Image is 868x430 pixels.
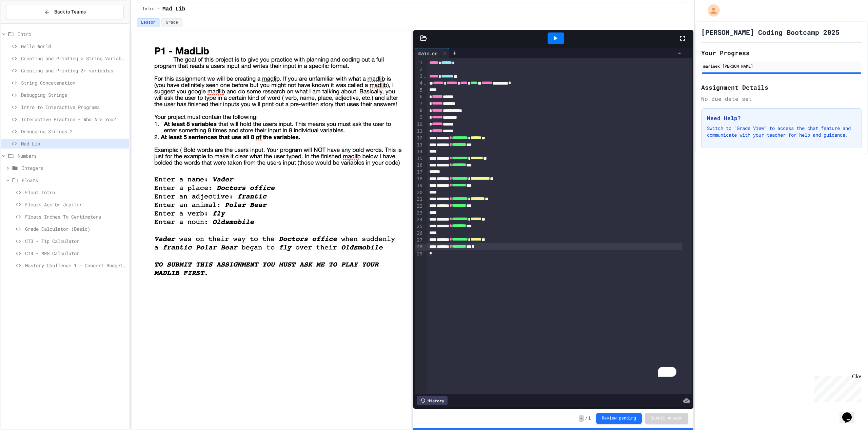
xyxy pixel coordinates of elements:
span: Numbers [18,152,126,159]
span: Intro to Interactive Programs [21,104,126,111]
div: 28 [415,244,423,250]
div: 8 [415,107,423,114]
div: 11 [415,128,423,135]
div: 18 [415,176,423,182]
div: 17 [415,169,423,176]
div: My Account [701,3,722,18]
h2: Your Progress [701,48,862,58]
div: 25 [415,223,423,230]
div: 6 [415,93,423,100]
span: / [585,416,588,421]
span: Intro [18,30,126,38]
span: 1 [588,416,591,421]
span: Mastery Challenge 1 - Concert Budget Planner [25,262,126,269]
h3: Need Help? [707,114,856,122]
div: 14 [415,149,423,155]
div: main.cs [415,50,441,57]
button: Grade [161,18,182,27]
span: Floats Age On Jupiter [25,201,126,208]
span: Grade Calculator (Basic) [25,225,126,232]
div: 4 [415,80,423,87]
div: 21 [415,196,423,203]
span: Creating and Printing a String Variable [21,55,126,62]
span: Creating and Printing 2+ variables [21,67,126,74]
div: 24 [415,217,423,223]
span: Submit Answer [651,416,683,421]
span: Mad Lib [162,5,185,13]
button: Lesson [137,18,160,27]
div: 9 [415,114,423,121]
h2: Assignment Details [701,83,862,92]
button: Submit Answer [645,413,688,424]
div: 15 [415,155,423,162]
div: 3 [415,73,423,80]
button: Back to Teams [6,5,124,19]
div: 1 [415,60,423,66]
span: CT4 - MPG Calculator [25,250,126,257]
span: Intro [142,6,155,12]
span: Fold line [423,81,427,86]
span: / [157,6,160,12]
div: main.cs [415,48,449,58]
span: Debugging Strings [21,91,126,98]
span: String Concatenation [21,79,126,86]
span: CT3 - Tip Calculator [25,237,126,245]
span: Mad Lib [21,140,126,147]
span: Integers [22,164,126,172]
span: - [579,415,584,422]
span: Floats [22,177,126,184]
span: Interactive Practice - Who Are You? [21,116,126,123]
div: 16 [415,162,423,169]
span: Debugging Strings 2 [21,128,126,135]
span: Back to Teams [54,8,86,16]
div: 5 [415,87,423,94]
div: 12 [415,135,423,141]
div: History [417,396,448,405]
iframe: chat widget [812,374,861,402]
span: Floats Inches To Centimeters [25,213,126,220]
div: marleek [PERSON_NAME] [703,63,860,69]
p: Switch to "Grade View" to access the chat feature and communicate with your teacher for help and ... [707,125,856,138]
span: Hello World [21,43,126,50]
div: 29 [415,251,423,257]
span: Float Intro [25,189,126,196]
div: 20 [415,189,423,196]
h1: [PERSON_NAME] Coding Bootcamp 2025 [701,27,840,37]
div: 2 [415,66,423,73]
div: 22 [415,203,423,210]
div: Chat with us now!Close [3,3,47,43]
div: 26 [415,230,423,237]
div: 23 [415,210,423,217]
div: 19 [415,182,423,189]
div: To enrich screen reader interactions, please activate Accessibility in Grammarly extension settings [427,58,692,394]
div: 13 [415,142,423,149]
div: 7 [415,100,423,107]
button: Review pending [596,413,642,424]
iframe: chat widget [840,403,861,423]
span: Fold line [423,73,427,79]
div: 27 [415,237,423,244]
div: No due date set [701,95,862,103]
div: 10 [415,121,423,128]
